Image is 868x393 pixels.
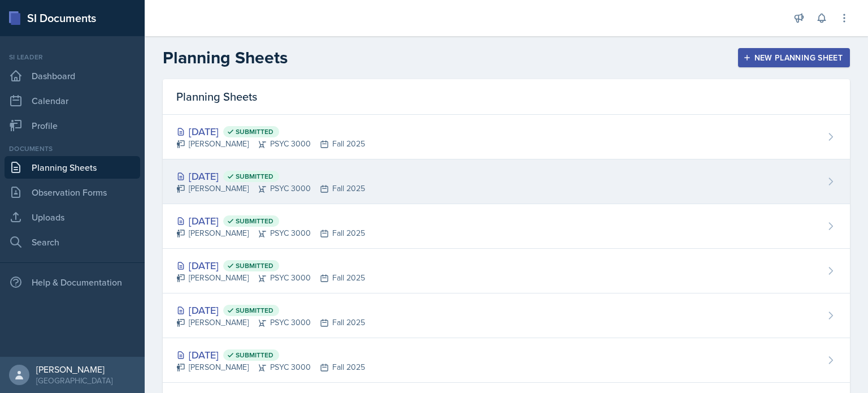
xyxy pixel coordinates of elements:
[5,64,140,87] a: Dashboard
[163,115,850,159] a: [DATE] Submitted [PERSON_NAME]PSYC 3000Fall 2025
[745,53,843,62] div: New Planning Sheet
[176,124,365,139] div: [DATE]
[5,52,140,62] div: Si leader
[176,317,365,329] div: [PERSON_NAME] PSYC 3000 Fall 2025
[163,79,850,115] div: Planning Sheets
[176,347,365,362] div: [DATE]
[5,271,140,293] div: Help & Documentation
[163,249,850,293] a: [DATE] Submitted [PERSON_NAME]PSYC 3000Fall 2025
[236,217,274,226] span: Submitted
[5,231,140,253] a: Search
[163,338,850,383] a: [DATE] Submitted [PERSON_NAME]PSYC 3000Fall 2025
[5,206,140,228] a: Uploads
[176,227,365,239] div: [PERSON_NAME] PSYC 3000 Fall 2025
[163,293,850,338] a: [DATE] Submitted [PERSON_NAME]PSYC 3000Fall 2025
[5,89,140,112] a: Calendar
[236,261,274,270] span: Submitted
[738,48,850,67] button: New Planning Sheet
[176,183,365,195] div: [PERSON_NAME] PSYC 3000 Fall 2025
[236,172,274,181] span: Submitted
[236,127,274,136] span: Submitted
[176,361,365,373] div: [PERSON_NAME] PSYC 3000 Fall 2025
[36,364,112,375] div: [PERSON_NAME]
[5,181,140,204] a: Observation Forms
[176,138,365,150] div: [PERSON_NAME] PSYC 3000 Fall 2025
[163,159,850,204] a: [DATE] Submitted [PERSON_NAME]PSYC 3000Fall 2025
[236,351,274,360] span: Submitted
[176,169,365,184] div: [DATE]
[5,156,140,179] a: Planning Sheets
[5,114,140,137] a: Profile
[163,204,850,249] a: [DATE] Submitted [PERSON_NAME]PSYC 3000Fall 2025
[236,306,274,315] span: Submitted
[176,303,365,318] div: [DATE]
[176,272,365,284] div: [PERSON_NAME] PSYC 3000 Fall 2025
[5,144,140,154] div: Documents
[176,258,365,273] div: [DATE]
[36,375,112,386] div: [GEOGRAPHIC_DATA]
[176,213,365,228] div: [DATE]
[163,47,288,68] h2: Planning Sheets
